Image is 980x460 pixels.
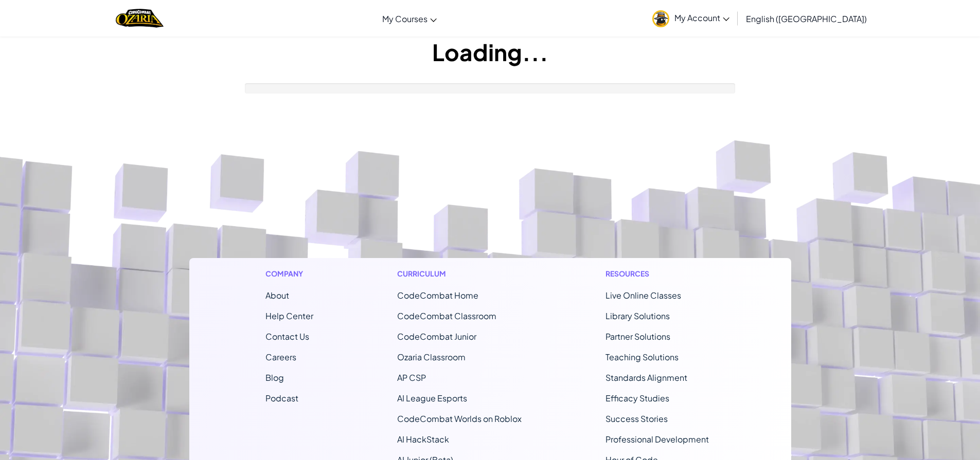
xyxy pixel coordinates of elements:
a: Podcast [265,393,298,403]
a: AI HackStack [397,434,449,445]
span: Contact Us [265,331,309,342]
a: CodeCombat Classroom [397,310,496,321]
span: My Account [674,12,729,23]
a: Careers [265,352,296,362]
a: Efficacy Studies [605,393,669,403]
a: About [265,290,289,301]
a: CodeCombat Junior [397,331,476,342]
h1: Company [265,268,313,279]
a: Help Center [265,310,313,321]
a: CodeCombat Worlds on Roblox [397,413,522,424]
a: Blog [265,372,284,383]
h1: Resources [605,268,715,279]
a: Teaching Solutions [605,352,679,362]
a: Live Online Classes [605,290,681,301]
span: English ([GEOGRAPHIC_DATA]) [746,13,867,24]
img: avatar [652,10,669,27]
a: English ([GEOGRAPHIC_DATA]) [741,5,872,32]
a: Partner Solutions [605,331,670,342]
a: Standards Alignment [605,372,687,383]
a: AP CSP [397,372,426,383]
a: Library Solutions [605,310,670,321]
a: Ozaria by CodeCombat logo [116,8,164,29]
a: My Account [647,2,735,34]
a: Ozaria Classroom [397,352,466,362]
span: My Courses [382,13,427,24]
a: My Courses [377,5,442,32]
h1: Curriculum [397,268,522,279]
img: Home [116,8,164,29]
a: AI League Esports [397,393,467,403]
a: Success Stories [605,413,668,424]
a: Professional Development [605,434,709,445]
span: CodeCombat Home [397,290,478,301]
